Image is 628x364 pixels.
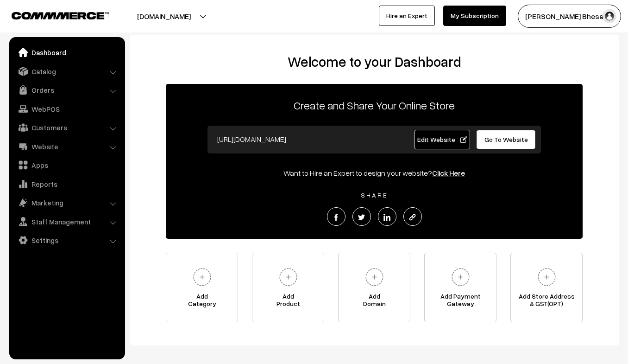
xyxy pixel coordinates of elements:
a: Dashboard [12,44,122,61]
span: SHARE [356,191,393,199]
span: Add Category [166,293,238,311]
a: AddDomain [338,253,410,322]
a: My Subscription [443,6,506,26]
a: Edit Website [414,130,471,149]
span: Add Product [252,293,324,311]
img: plus.svg [362,264,387,290]
a: Marketing [12,194,122,211]
a: Staff Management [12,213,122,230]
a: Orders [12,82,122,98]
a: Catalog [12,63,122,80]
div: Want to Hire an Expert to design your website? [166,167,583,179]
a: WebPOS [12,101,122,117]
a: AddProduct [252,253,324,322]
img: user [603,9,616,23]
a: COMMMERCE [12,9,93,20]
span: Add Payment Gateway [425,293,496,311]
span: Add Store Address & GST(OPT) [511,293,582,311]
span: Add Domain [339,293,410,311]
a: Reports [12,176,122,192]
a: AddCategory [166,253,238,322]
img: plus.svg [189,264,215,290]
img: plus.svg [448,264,473,290]
a: Click Here [432,168,465,178]
a: Website [12,138,122,155]
h2: Welcome to your Dashboard [139,53,609,70]
button: [DOMAIN_NAME] [105,5,223,28]
img: COMMMERCE [12,12,109,19]
a: Settings [12,232,122,249]
img: plus.svg [276,264,301,290]
button: [PERSON_NAME] Bhesani… [518,5,621,28]
span: Go To Website [484,135,528,143]
a: Add PaymentGateway [424,253,496,322]
a: Apps [12,157,122,173]
p: Create and Share Your Online Store [166,97,583,114]
a: Customers [12,119,122,136]
span: Edit Website [417,135,467,143]
a: Hire an Expert [379,6,435,26]
a: Go To Website [476,130,536,149]
a: Add Store Address& GST(OPT) [510,253,583,322]
img: plus.svg [534,264,559,290]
